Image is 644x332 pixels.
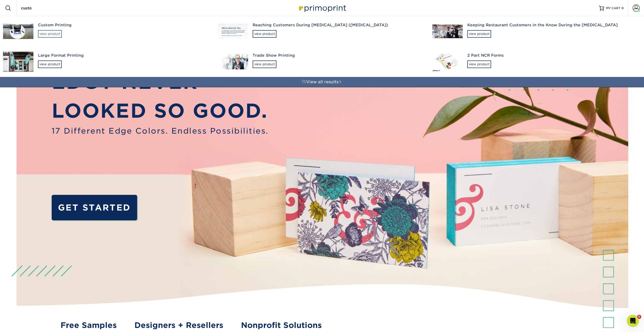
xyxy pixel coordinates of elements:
div: Trade Show Printing [253,53,423,58]
div: 2 Part NCR Forms [467,53,638,58]
div: Reaching Customers During [MEDICAL_DATA] ([MEDICAL_DATA]) [253,22,423,28]
div: Large Format Printing [38,53,209,58]
a: Nonprofit Solutions [241,320,322,331]
p: LOOKED SO GOOD. [52,96,269,125]
div: Custom Printing [38,22,209,28]
div: view product [253,30,276,38]
iframe: Intercom live chat [627,315,639,327]
div: Keeping Restaurant Customers in the Know During the [MEDICAL_DATA] [467,22,638,28]
div: view product [253,60,276,68]
span: 6 [637,315,641,319]
input: SEARCH PRODUCTS..... [21,5,70,11]
img: Primoprint [297,3,347,13]
img: Trade Show Printing [218,54,248,69]
img: Reaching Customers During Coronavirus (COVID-19) [218,24,248,39]
div: view product [38,60,62,68]
a: Keeping Restaurant Customers in the Know During the [MEDICAL_DATA]view product [429,16,644,47]
a: Free Samples [61,320,117,331]
a: Designers + Resellers [134,320,223,331]
a: Trade Show Printingview product [215,47,429,77]
span: MY CART [606,6,620,10]
a: 2 Part NCR Formsview product [429,47,644,77]
div: view product [467,60,491,68]
img: Custom Printing [3,24,33,39]
a: Reaching Customers During [MEDICAL_DATA] ([MEDICAL_DATA])view product [215,16,429,47]
img: Large Format Printing [3,52,33,72]
span: 17 Different Edge Colors. Endless Possibilities. [52,125,269,137]
span: 0 [621,6,624,10]
div: view product [38,30,62,38]
a: GET STARTED [52,195,137,220]
img: Keeping Restaurant Customers in the Know During the COVID-19 [432,25,463,38]
div: view product [467,30,491,38]
img: 2 Part NCR Forms [432,52,463,72]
